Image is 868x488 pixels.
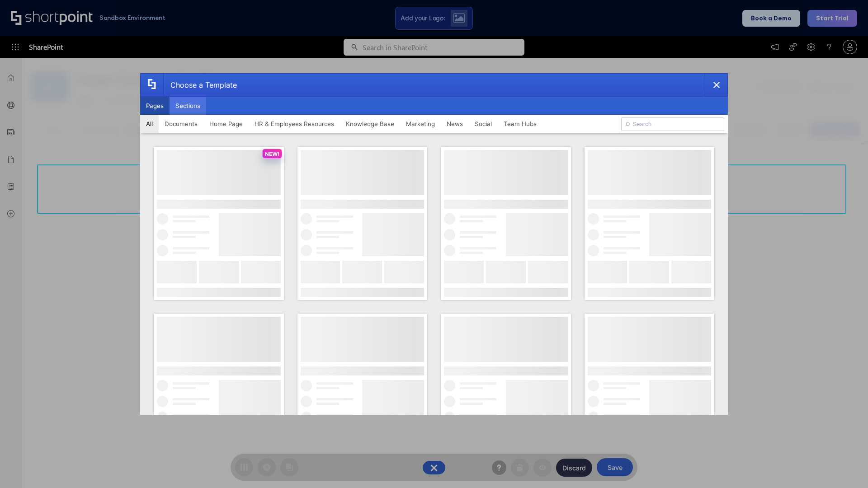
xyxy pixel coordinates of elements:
button: Sections [170,97,206,115]
button: Knowledge Base [340,115,400,133]
button: All [140,115,159,133]
input: Search [621,117,724,131]
button: Social [469,115,498,133]
button: Team Hubs [498,115,542,133]
div: template selector [140,73,728,415]
iframe: Chat Widget [823,445,868,488]
button: Home Page [203,115,249,133]
button: Documents [159,115,203,133]
div: Choose a Template [163,74,237,96]
button: Pages [140,97,170,115]
p: NEW! [265,150,279,157]
button: News [441,115,469,133]
button: Marketing [400,115,441,133]
button: HR & Employees Resources [249,115,340,133]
